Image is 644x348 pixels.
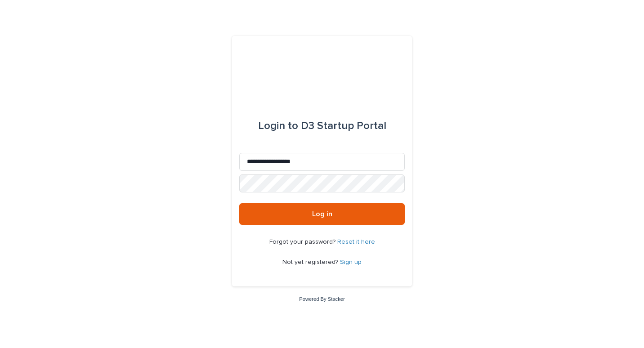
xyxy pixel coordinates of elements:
[299,296,344,302] a: Powered By Stacker
[312,210,332,218] span: Log in
[269,239,337,245] span: Forgot your password?
[340,259,362,265] a: Sign up
[258,120,298,131] span: Login to
[258,113,386,138] div: D3 Startup Portal
[337,239,375,245] a: Reset it here
[239,203,405,225] button: Log in
[293,58,352,85] img: q0dI35fxT46jIlCv2fcp
[282,259,340,265] span: Not yet registered?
